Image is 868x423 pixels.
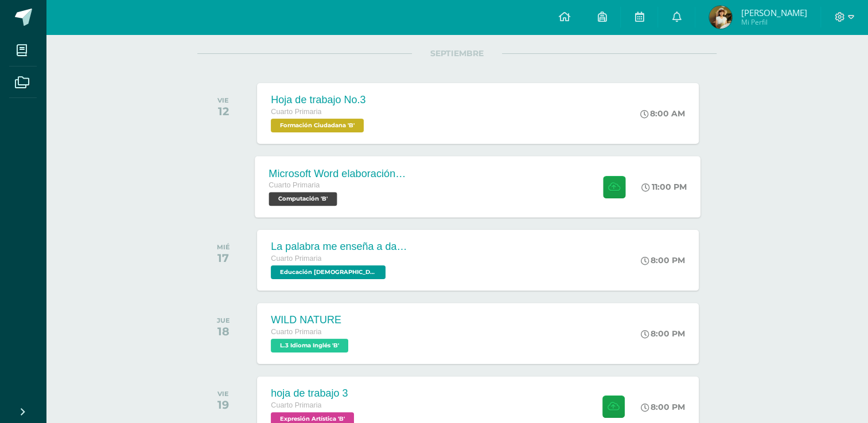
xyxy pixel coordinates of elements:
[271,314,351,326] div: WILD NATURE
[217,243,230,251] div: MIÉ
[741,17,807,27] span: Mi Perfil
[709,6,732,29] img: 0c1a8aed47ce54debb582220996cd7cf.png
[217,251,230,265] div: 17
[269,167,408,179] div: Microsoft Word elaboración redacción y personalización de documentos
[217,390,229,398] div: VIE
[217,96,229,104] div: VIE
[271,254,321,263] span: Cuarto Primaria
[271,328,321,336] span: Cuarto Primaria
[269,181,320,189] span: Cuarto Primaria
[217,324,230,338] div: 18
[271,339,348,352] span: L.3 Idioma Inglés 'B'
[641,402,685,412] div: 8:00 PM
[271,119,364,132] span: Formación Ciudadana 'B'
[641,328,685,339] div: 8:00 PM
[269,192,337,206] span: Computación 'B'
[271,401,321,409] span: Cuarto Primaria
[271,108,321,116] span: Cuarto Primaria
[217,398,229,412] div: 19
[412,48,502,58] span: SEPTIEMBRE
[271,387,357,399] div: hoja de trabajo 3
[640,108,685,119] div: 8:00 AM
[271,94,367,106] div: Hoja de trabajo No.3
[642,182,687,192] div: 11:00 PM
[271,241,408,253] div: La palabra me enseña a dar frutos
[217,316,230,324] div: JUE
[641,255,685,265] div: 8:00 PM
[271,265,386,279] span: Educación Cristiana 'B'
[741,7,807,18] span: [PERSON_NAME]
[217,104,229,118] div: 12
